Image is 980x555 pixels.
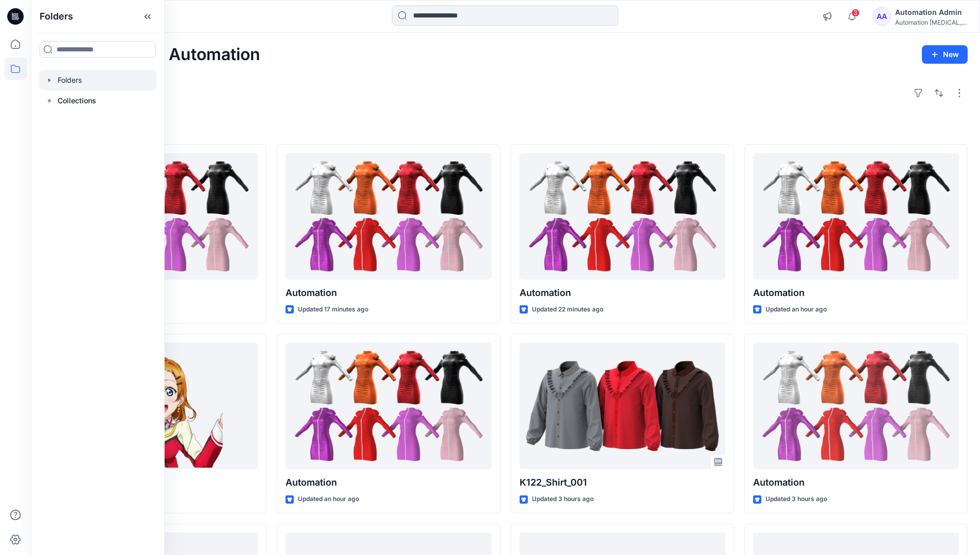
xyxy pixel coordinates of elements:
p: Updated 22 minutes ago [532,304,603,315]
p: Collections [58,95,96,107]
p: Updated 3 hours ago [765,494,827,505]
a: Automation [753,153,959,280]
p: Automation [753,475,959,490]
p: Updated 17 minutes ago [298,304,368,315]
div: AA [872,7,891,26]
a: Automation [286,153,491,280]
a: Automation [753,343,959,470]
p: Updated an hour ago [298,494,359,505]
a: K122_Shirt_001 [520,343,725,470]
p: Automation [286,286,491,300]
span: 3 [851,9,860,17]
p: Updated 3 hours ago [532,494,594,505]
p: Automation [753,286,959,300]
div: Automation [MEDICAL_DATA]... [895,18,967,26]
button: New [922,45,968,64]
a: Automation [520,153,725,280]
a: Automation [286,343,491,470]
h4: Styles [43,122,968,134]
p: K122_Shirt_001 [520,475,725,490]
p: Updated an hour ago [765,304,827,315]
div: Automation Admin [895,6,967,18]
p: Automation [520,286,725,300]
p: Automation [286,475,491,490]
